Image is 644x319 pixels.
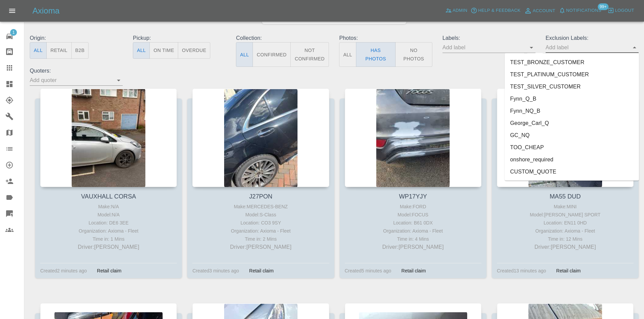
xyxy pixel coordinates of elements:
div: Location: B61 0DX [347,219,480,227]
button: Retail [46,42,71,59]
button: Open [527,43,536,52]
li: TEST_BRONZE_CUSTOMER [505,56,639,69]
button: Overdue [178,42,210,59]
a: Admin [444,5,469,16]
button: Close [630,43,639,52]
li: Fynn_Q_B [505,93,639,105]
p: Quoters: [30,67,123,75]
div: Created 13 minutes ago [497,267,546,275]
button: On Time [149,42,178,59]
div: Created 2 minutes ago [40,267,87,275]
button: All [30,42,47,59]
p: Labels: [443,34,535,42]
li: GC_NQ [505,129,639,141]
p: Photos: [339,34,432,42]
span: Help & Feedback [478,7,520,15]
div: Model: [PERSON_NAME] SPORT [499,211,632,219]
a: J27PON [249,193,272,200]
span: Admin [453,7,468,15]
h5: Axioma [32,5,59,16]
span: 1 [10,29,17,36]
li: TEST_PLATINUM_CUSTOMER [505,69,639,81]
p: Pickup: [133,34,226,42]
div: Time in: 12 Mins [499,235,632,243]
button: Logout [606,5,636,16]
div: Organization: Axioma - Fleet [347,227,480,235]
li: TOO_CHEAP [505,141,639,154]
p: Driver: [PERSON_NAME] [42,243,175,251]
div: Time in: 2 Mins [194,235,327,243]
button: Not Confirmed [290,42,329,67]
button: Help & Feedback [469,5,522,16]
p: Origin: [30,34,123,42]
div: Retail claim [551,267,586,275]
span: Logout [615,7,634,15]
input: Add label [443,42,525,53]
span: 99+ [598,3,609,10]
div: Organization: Axioma - Fleet [499,227,632,235]
button: Open [114,76,123,85]
li: George_Carl_Q [505,117,639,129]
button: B2B [71,42,89,59]
button: Open drawer [4,3,20,19]
a: MA55 DUD [550,193,581,200]
div: Retail claim [244,267,279,275]
div: Created 5 minutes ago [345,267,391,275]
li: Fynn_NQ_B [505,105,639,117]
li: CUSTOM_QUOTE [505,166,639,178]
div: Location: EN11 0HD [499,219,632,227]
div: Model: N/A [42,211,175,219]
span: Account [533,7,555,15]
div: Make: N/A [42,203,175,211]
div: Time in: 1 Mins [42,235,175,243]
button: All [339,42,356,67]
div: Make: MERCEDES-BENZ [194,203,327,211]
button: Confirmed [253,42,290,67]
div: Location: CO3 9SY [194,219,327,227]
button: Notifications [557,5,603,16]
div: Model: S-Class [194,211,327,219]
div: Time in: 4 Mins [347,235,480,243]
a: VAUXHALL CORSA [81,193,136,200]
span: Notifications [566,7,601,15]
p: Driver: [PERSON_NAME] [347,243,480,251]
p: Driver: [PERSON_NAME] [499,243,632,251]
div: Location: DE6 3EE [42,219,175,227]
button: All [133,42,150,59]
button: Has Photos [356,42,396,67]
div: Make: MINI [499,203,632,211]
a: WP17YJY [399,193,427,200]
div: Organization: Axioma - Fleet [42,227,175,235]
p: Exclusion Labels: [546,34,639,42]
input: Add label [546,42,628,53]
p: Collection: [236,34,329,42]
button: All [236,42,253,67]
div: Organization: Axioma - Fleet [194,227,327,235]
p: Driver: [PERSON_NAME] [194,243,327,251]
div: Retail claim [396,267,431,275]
button: No Photos [395,42,432,67]
li: onshore_required [505,154,639,166]
div: Retail claim [92,267,126,275]
input: Add quoter [30,75,113,85]
div: Created 3 minutes ago [192,267,239,275]
li: TEST_SILVER_CUSTOMER [505,81,639,93]
a: Account [522,5,557,16]
div: Make: FORD [347,203,480,211]
div: Model: FOCUS [347,211,480,219]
